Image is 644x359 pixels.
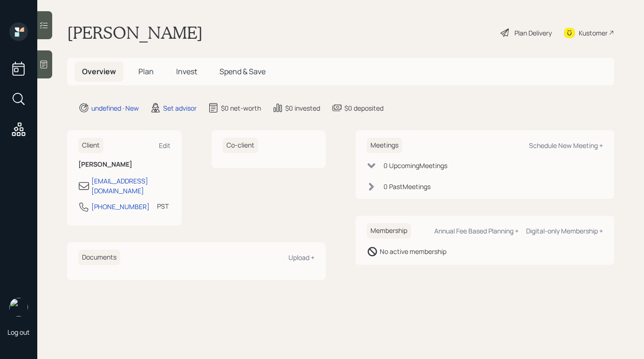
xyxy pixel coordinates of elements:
div: $0 net-worth [221,103,261,113]
img: robby-grisanti-headshot.png [9,298,28,317]
div: Annual Fee Based Planning + [434,226,519,235]
div: Log out [7,328,30,337]
div: Plan Delivery [514,28,552,38]
span: Plan [138,66,154,77]
span: Invest [176,66,197,77]
div: Upload + [288,253,315,262]
span: Overview [82,66,116,77]
div: Set advisor [163,103,197,113]
div: [EMAIL_ADDRESS][DOMAIN_NAME] [91,176,171,196]
div: $0 deposited [344,103,384,113]
h6: Meetings [367,138,402,153]
div: [PHONE_NUMBER] [91,202,150,211]
h1: [PERSON_NAME] [67,22,203,43]
h6: Client [78,138,103,153]
h6: [PERSON_NAME] [78,161,171,169]
div: Schedule New Meeting + [529,141,603,150]
div: undefined · New [91,103,139,113]
h6: Co-client [223,138,258,153]
div: 0 Past Meeting s [384,182,431,191]
h6: Membership [367,223,411,239]
div: PST [157,201,169,211]
h6: Documents [78,250,120,265]
div: No active membership [380,246,446,256]
div: Digital-only Membership + [526,226,603,235]
div: Kustomer [579,28,608,38]
span: Spend & Save [219,66,266,77]
div: $0 invested [285,103,320,113]
div: Edit [159,141,171,150]
div: 0 Upcoming Meeting s [384,161,447,170]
